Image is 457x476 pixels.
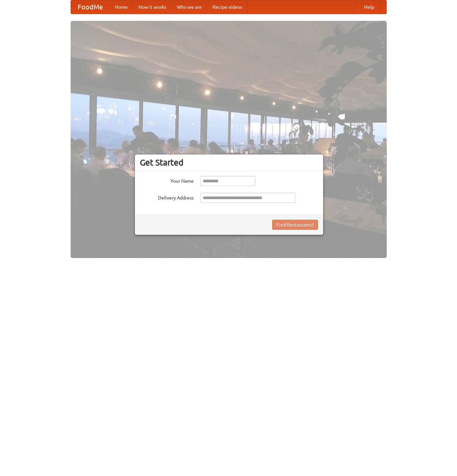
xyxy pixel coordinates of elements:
[110,0,133,14] a: Home
[359,0,380,14] a: Help
[140,193,194,201] label: Delivery Address
[71,0,110,14] a: FoodMe
[140,157,318,168] h3: Get Started
[140,176,194,184] label: Your Name
[172,0,207,14] a: Who we are
[207,0,247,14] a: Recipe videos
[133,0,172,14] a: How it works
[272,220,318,230] button: Find Restaurants!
